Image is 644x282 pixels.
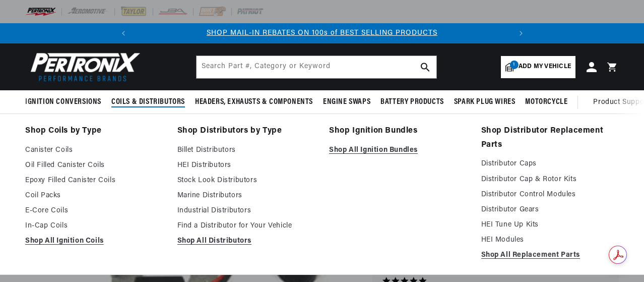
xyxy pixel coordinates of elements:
[113,23,134,43] button: Translation missing: en.sections.announcements.previous_announcement
[481,219,619,231] a: HEI Tune Up Kits
[134,28,511,39] div: Announcement
[207,29,437,37] a: SHOP MAIL-IN REBATES ON 100s of BEST SELLING PRODUCTS
[481,158,619,170] a: Distributor Caps
[510,61,519,69] span: 1
[481,249,619,261] a: Shop All Replacement Parts
[481,174,619,186] a: Distributor Cap & Rotor Kits
[501,56,575,78] a: 1Add my vehicle
[177,235,315,247] a: Shop All Distributors
[481,234,619,246] a: HEI Modules
[511,23,531,43] button: Translation missing: en.sections.announcements.next_announcement
[414,56,436,78] button: search button
[481,204,619,216] a: Distributor Gears
[134,28,511,39] div: 1 of 2
[481,189,619,201] a: Distributor Control Modules
[195,97,313,107] span: Headers, Exhausts & Components
[520,90,572,114] summary: Motorcycle
[25,220,163,232] a: In-Cap Coils
[177,175,315,187] a: Stock Look Distributors
[190,90,318,114] summary: Headers, Exhausts & Components
[25,159,163,172] a: Oil Filled Canister Coils
[25,97,101,107] span: Ignition Conversions
[525,97,567,107] span: Motorcycle
[177,144,315,156] a: Billet Distributors
[25,175,163,187] a: Epoxy Filled Canister Coils
[449,90,521,114] summary: Spark Plug Wires
[481,124,619,152] a: Shop Distributor Replacement Parts
[519,62,571,72] span: Add my vehicle
[318,90,375,114] summary: Engine Swaps
[177,220,315,232] a: Find a Distributor for Your Vehicle
[454,97,516,107] span: Spark Plug Wires
[329,144,467,156] a: Shop All Ignition Bundles
[177,190,315,202] a: Marine Distributors
[25,49,141,84] img: Pertronix
[25,205,163,217] a: E-Core Coils
[177,159,315,172] a: HEI Distributors
[197,56,436,78] input: Search Part #, Category or Keyword
[25,90,106,114] summary: Ignition Conversions
[380,97,444,107] span: Battery Products
[106,90,190,114] summary: Coils & Distributors
[177,205,315,217] a: Industrial Distributors
[375,90,449,114] summary: Battery Products
[111,97,185,107] span: Coils & Distributors
[329,124,467,138] a: Shop Ignition Bundles
[25,144,163,156] a: Canister Coils
[25,235,163,247] a: Shop All Ignition Coils
[323,97,370,107] span: Engine Swaps
[25,124,163,138] a: Shop Coils by Type
[25,190,163,202] a: Coil Packs
[177,124,315,138] a: Shop Distributors by Type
